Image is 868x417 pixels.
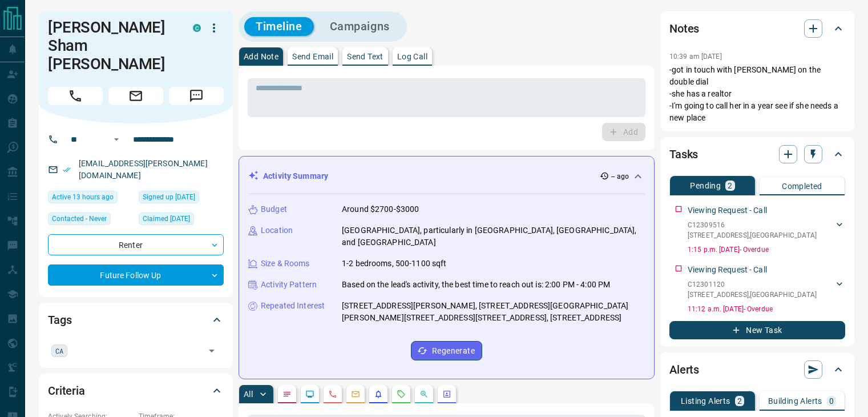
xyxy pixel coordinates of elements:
[669,15,845,42] div: Notes
[419,390,429,399] svg: Opportunities
[688,279,817,290] p: C12301120
[261,279,317,291] p: Activity Pattern
[442,390,451,399] svg: Agent Actions
[328,390,337,399] svg: Calls
[261,300,325,312] p: Repeated Interest
[52,213,107,224] span: Contacted - Never
[688,290,817,300] p: [STREET_ADDRESS] , [GEOGRAPHIC_DATA]
[342,279,610,291] p: Based on the lead's activity, the best time to reach out is: 2:00 PM - 4:00 PM
[204,343,220,359] button: Open
[782,182,822,190] p: Completed
[244,390,253,398] p: All
[342,203,419,215] p: Around $2700-$3000
[397,53,427,61] p: Log Call
[48,264,224,286] div: Future Follow Up
[688,230,817,240] p: [STREET_ADDRESS] , [GEOGRAPHIC_DATA]
[829,397,834,405] p: 0
[292,53,333,61] p: Send Email
[351,390,360,399] svg: Emails
[737,397,742,405] p: 2
[690,182,721,190] p: Pending
[688,304,845,314] p: 11:12 a.m. [DATE] - Overdue
[48,382,85,400] h2: Criteria
[248,166,645,187] div: Activity Summary-- ago
[282,390,292,399] svg: Notes
[342,224,645,248] p: [GEOGRAPHIC_DATA], particularly in [GEOGRAPHIC_DATA], [GEOGRAPHIC_DATA], and [GEOGRAPHIC_DATA]
[611,171,629,182] p: -- ago
[305,390,314,399] svg: Lead Browsing Activity
[688,244,845,255] p: 1:15 p.m. [DATE] - Overdue
[244,17,314,36] button: Timeline
[139,191,224,207] div: Sun Oct 22 2023
[669,19,699,38] h2: Notes
[63,166,71,174] svg: Email Verified
[669,356,845,383] div: Alerts
[48,87,103,105] span: Call
[669,360,699,379] h2: Alerts
[347,53,383,61] p: Send Text
[244,53,278,61] p: Add Note
[55,345,63,356] span: CA
[193,24,201,32] div: condos.ca
[681,397,730,405] p: Listing Alerts
[143,213,190,224] span: Claimed [DATE]
[48,191,133,207] div: Tue Aug 12 2025
[669,141,845,168] div: Tasks
[263,170,328,182] p: Activity Summary
[397,390,406,399] svg: Requests
[48,311,71,329] h2: Tags
[169,87,224,105] span: Message
[261,258,310,270] p: Size & Rooms
[768,397,822,405] p: Building Alerts
[261,203,287,215] p: Budget
[143,191,195,203] span: Signed up [DATE]
[318,17,401,36] button: Campaigns
[411,341,482,360] button: Regenerate
[342,258,447,270] p: 1-2 bedrooms, 500-1100 sqft
[48,377,224,404] div: Criteria
[110,133,123,146] button: Open
[48,18,176,73] h1: [PERSON_NAME] Sham [PERSON_NAME]
[669,53,722,61] p: 10:39 am [DATE]
[108,87,163,105] span: Email
[48,306,224,334] div: Tags
[79,159,208,180] a: [EMAIL_ADDRESS][PERSON_NAME][DOMAIN_NAME]
[688,277,845,302] div: C12301120[STREET_ADDRESS],[GEOGRAPHIC_DATA]
[688,220,817,230] p: C12309516
[688,264,767,276] p: Viewing Request - Call
[669,145,698,163] h2: Tasks
[688,205,767,216] p: Viewing Request - Call
[374,390,383,399] svg: Listing Alerts
[48,234,224,255] div: Renter
[669,64,845,124] p: -got in touch with [PERSON_NAME] on the double dial -she has a realtor -I'm going to call her in ...
[728,182,732,190] p: 2
[139,212,224,228] div: Fri Oct 27 2023
[52,191,114,203] span: Active 13 hours ago
[342,300,645,324] p: [STREET_ADDRESS][PERSON_NAME], [STREET_ADDRESS][GEOGRAPHIC_DATA][PERSON_NAME][STREET_ADDRESS][STR...
[669,321,845,339] button: New Task
[688,218,845,243] div: C12309516[STREET_ADDRESS],[GEOGRAPHIC_DATA]
[261,224,293,236] p: Location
